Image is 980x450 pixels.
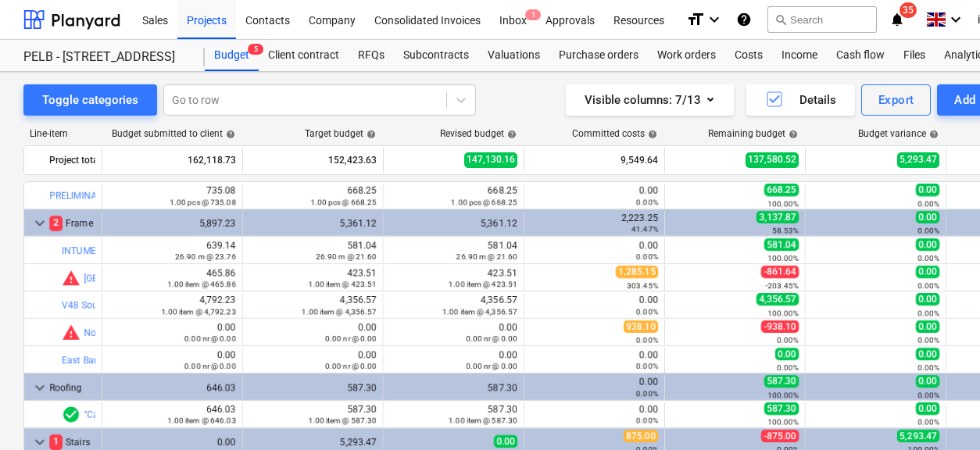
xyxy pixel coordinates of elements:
div: 5,361.12 [249,218,377,229]
div: 0.00 [531,240,658,262]
a: Income [772,40,827,71]
small: 100.00% [767,309,799,317]
small: 1.00 item @ 4,356.57 [302,307,377,316]
a: Budget5 [205,40,259,71]
small: 0.00% [777,336,799,345]
span: 0.00 [916,293,939,305]
span: help [926,130,939,139]
small: 0.00% [636,252,658,261]
span: 35 [900,2,917,18]
small: 1.00 item @ 4,356.57 [442,307,517,316]
div: 0.00 [249,349,377,371]
div: 668.25 [390,185,517,207]
div: Target budget [305,128,376,139]
small: 1.00 item @ 423.51 [308,280,377,288]
small: 100.00% [767,199,799,208]
div: 5,897.23 [109,218,236,229]
span: 5,293.47 [897,152,939,167]
div: PELB - [STREET_ADDRESS] [23,49,186,66]
i: notifications [889,10,905,29]
small: 0.00% [917,309,939,317]
small: 0.00% [777,363,799,372]
div: 587.30 [390,382,517,393]
span: Committed costs exceed revised budget [62,269,80,287]
span: -938.10 [761,320,799,333]
div: Chat Widget [902,375,980,450]
small: 0.00% [636,198,658,206]
div: 4,356.57 [390,295,517,316]
small: 0.00% [636,416,658,425]
small: -203.45% [765,281,799,290]
i: format_size [686,10,705,29]
div: 581.04 [249,240,377,262]
span: help [223,130,235,139]
a: V48 South Barn staining [62,300,165,311]
div: Valuations [478,40,549,71]
span: 0.00 [916,266,939,278]
span: help [785,130,798,139]
button: Toggle categories [23,84,157,116]
small: 26.90 m @ 23.76 [175,252,236,261]
span: help [645,130,657,139]
small: 1.00 item @ 423.51 [449,280,517,288]
div: 0.00 [249,322,377,344]
a: North Barn - Seasoned oak posts (supply only) [84,327,279,338]
small: 26.90 m @ 21.60 [456,252,517,261]
span: 0.00 [916,348,939,360]
div: Committed costs [572,128,657,139]
small: 100.00% [767,391,799,399]
span: 137,580.52 [746,152,799,167]
a: INTUMESCENT PAINT - Fire proof steels [62,245,229,256]
div: 0.00 [531,377,658,398]
span: 875.00 [624,430,658,442]
small: 100.00% [767,254,799,262]
small: 0.00 nr @ 0.00 [325,334,377,343]
div: 646.03 [109,404,236,426]
small: 1.00 pcs @ 668.25 [451,198,517,206]
small: 0.00% [917,199,939,208]
div: Toggle categories [42,90,138,110]
div: 162,118.73 [109,148,236,173]
small: 1.00 item @ 646.03 [167,416,236,425]
span: 0.00 [494,435,517,448]
span: -875.00 [761,430,799,442]
div: 587.30 [249,382,377,393]
div: 0.00 [531,185,658,207]
a: Cash flow [827,40,894,71]
button: Export [861,84,932,116]
span: 938.10 [624,320,658,333]
div: 0.00 [531,295,658,316]
div: Remaining budget [708,128,798,139]
span: 587.30 [764,402,799,415]
small: 0.00% [636,307,658,316]
div: 0.00 [109,437,236,448]
div: 0.00 [390,349,517,371]
div: Budget [205,40,259,71]
small: 1.00 item @ 587.30 [449,416,517,425]
span: 5 [248,44,263,55]
small: 1.00 item @ 465.86 [167,280,236,288]
div: 5,293.47 [249,437,377,448]
div: Roofing [49,375,95,400]
button: Search [767,6,877,33]
small: 100.00% [767,418,799,427]
small: 41.47% [631,225,658,234]
div: 0.00 [109,349,236,371]
a: Costs [725,40,772,71]
small: 303.45% [627,281,658,290]
div: 465.86 [109,267,236,289]
small: 0.00% [917,363,939,372]
span: 1 [49,434,63,449]
div: 423.51 [390,267,517,289]
div: 581.04 [390,240,517,262]
small: 0.00% [917,336,939,345]
div: 0.00 [390,322,517,344]
span: help [504,130,517,139]
small: 0.00% [917,254,939,262]
a: Subcontracts [394,40,478,71]
small: 0.00% [636,389,658,398]
div: 735.08 [109,185,236,207]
